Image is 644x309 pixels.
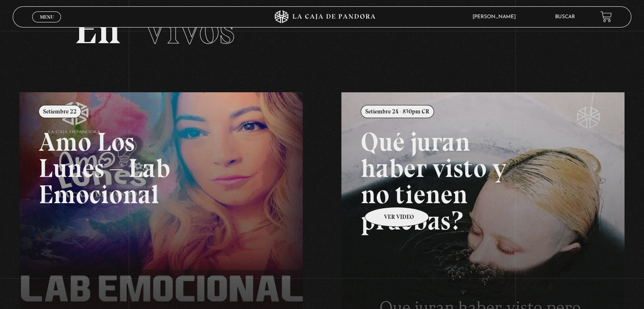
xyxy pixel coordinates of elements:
a: Buscar [555,14,575,19]
span: Menu [40,14,54,19]
span: Cerrar [37,21,57,27]
a: View your shopping cart [600,11,612,22]
span: Vivos [142,6,235,54]
h2: En [75,10,569,50]
span: [PERSON_NAME] [468,14,524,19]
